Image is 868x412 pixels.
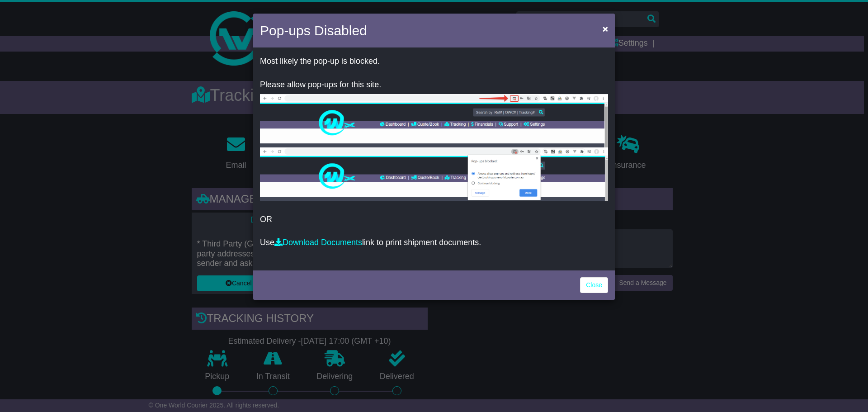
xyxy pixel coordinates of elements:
p: Use link to print shipment documents. [260,238,608,248]
a: Close [580,277,608,293]
button: Close [598,19,613,38]
p: Most likely the pop-up is blocked. [260,57,608,66]
p: Please allow pop-ups for this site. [260,80,608,90]
span: × [603,24,608,34]
h4: Pop-ups Disabled [260,20,367,41]
img: allow-popup-1.png [260,94,608,147]
img: allow-popup-2.png [260,147,608,201]
div: OR [253,50,615,268]
a: Download Documents [274,238,362,247]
